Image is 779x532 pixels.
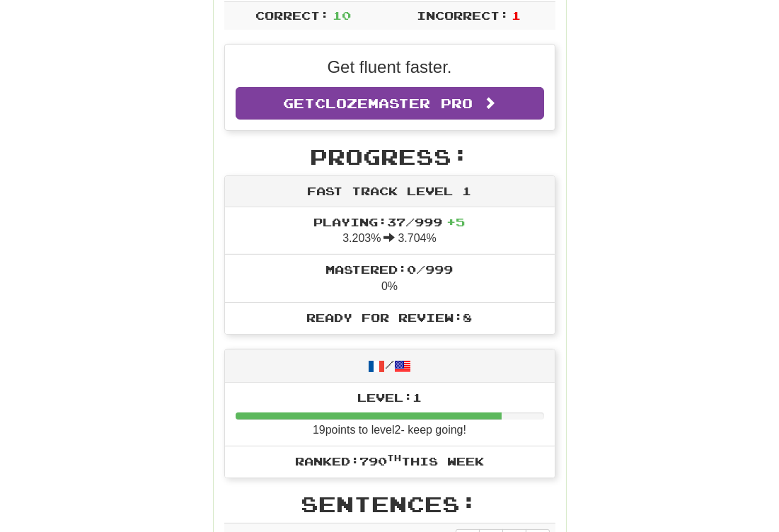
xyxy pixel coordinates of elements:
[225,176,555,207] div: Fast Track Level 1
[357,391,422,404] span: Level: 1
[255,8,329,22] span: Correct:
[314,215,466,229] span: Playing: 37 / 999
[225,254,555,303] li: 0%
[224,492,555,516] h2: Sentences:
[225,383,555,446] li: 19 points to level 2 - keep going!
[225,207,555,255] li: 3.203% 3.704%
[417,8,509,22] span: Incorrect:
[387,453,401,463] sup: th
[512,8,521,22] span: 1
[236,55,544,79] p: Get fluent faster.
[307,311,473,324] span: Ready for Review: 8
[295,454,484,468] span: Ranked: 790 this week
[224,145,555,168] h2: Progress:
[225,349,555,383] div: /
[447,215,466,229] span: + 5
[315,96,473,111] span: Clozemaster Pro
[236,87,544,120] a: GetClozemaster Pro
[333,8,351,22] span: 10
[326,262,454,276] span: Mastered: 0 / 999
